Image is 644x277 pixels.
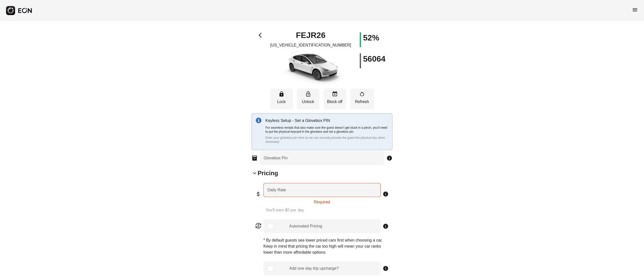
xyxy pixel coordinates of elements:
[386,155,392,161] span: info
[263,237,389,255] p: * By default guests see lower priced cars first when choosing a car. Keep in mind that pricing th...
[632,7,638,13] span: menu
[270,42,351,48] p: [US_VEHICLE_IDENTIFICATION_NUMBER]
[264,155,288,161] label: Glovebox Pin
[259,32,265,38] span: arrow_back_ios
[383,191,389,197] span: info
[255,191,261,197] span: attach_money
[296,32,325,38] h1: FEJR26
[265,118,388,124] p: Keyless Setup - Set a Glovebox PIN
[326,99,344,105] p: Block off
[275,50,346,85] img: car
[383,265,389,271] span: info
[363,56,385,62] h1: 56064
[278,91,285,97] span: lock
[350,88,374,109] button: Refresh
[267,187,286,193] label: Daily Rate
[252,155,258,161] span: inventory_2
[273,99,290,105] p: Lock
[289,223,322,229] div: Automated Pricing
[265,207,389,213] p: You'll earn $0 per day
[324,88,346,109] button: Block off
[252,170,258,176] span: keyboard_arrow_down
[255,223,261,229] span: currency_exchange
[299,99,317,105] p: Unlock
[332,91,338,97] span: event_busy
[263,197,381,205] div: Required
[359,91,365,97] span: restart_alt
[297,88,319,109] button: Unlock
[305,91,311,97] span: lock_open
[258,169,278,177] h2: Pricing
[256,118,261,123] img: info
[270,88,293,109] button: Lock
[383,223,389,229] span: info
[353,99,372,105] p: Refresh
[265,126,388,134] p: For seamless rentals that also make sure the guest doesn’t get stuck in a pinch, you’ll need to p...
[265,136,388,144] p: Enter your globebox pin here so we can securely provide the guest the physical key when necessary.
[363,35,379,41] h1: 52%
[289,265,339,271] div: Add one day trip upcharge?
